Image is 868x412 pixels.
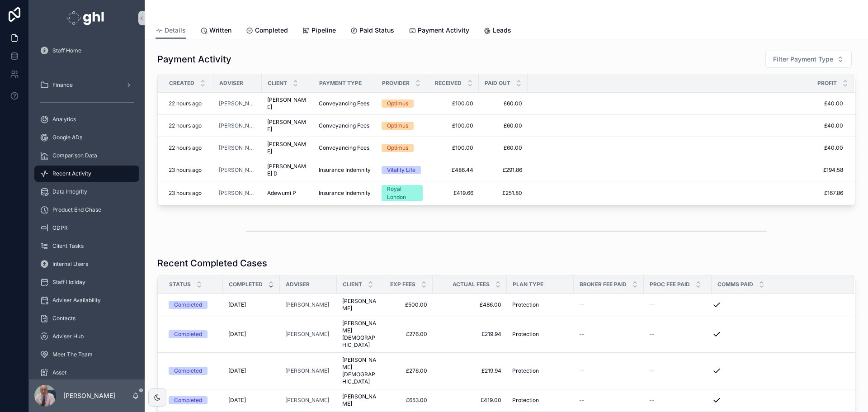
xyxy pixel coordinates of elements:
a: Completed [169,367,217,375]
p: 22 hours ago [169,122,202,129]
span: Client [268,80,287,87]
span: £486.44 [434,166,473,174]
a: £40.00 [528,100,843,107]
a: -- [579,301,638,308]
span: Staff Home [52,47,81,54]
a: [PERSON_NAME] [219,189,256,197]
a: £60.00 [484,122,522,129]
a: Conveyancing Fees [319,144,371,152]
a: [PERSON_NAME] [219,166,256,174]
a: 22 hours ago [169,100,208,107]
span: -- [579,397,585,404]
span: Proc Fee Paid [650,281,690,288]
span: £60.00 [484,100,522,107]
span: -- [649,301,655,308]
a: Completed [169,301,217,309]
a: Paid Status [350,22,394,40]
a: [PERSON_NAME] [285,301,331,308]
a: £40.00 [528,144,843,152]
a: [PERSON_NAME] [267,118,308,133]
span: Adviser [219,80,243,87]
a: Insurance Indemnity [319,166,371,174]
span: -- [649,367,655,374]
span: Provider [382,80,410,87]
span: Protection [512,367,539,374]
span: £100.00 [434,100,473,107]
span: Adviser Hub [52,333,84,340]
a: £40.00 [528,122,843,129]
a: Analytics [34,111,139,128]
a: [PERSON_NAME] [267,96,308,111]
a: [DATE] [228,397,274,404]
span: Adviser [286,281,310,288]
span: Exp Fees [390,281,415,288]
span: Data Integrity [52,188,87,195]
a: £251.80 [484,189,522,197]
button: Select Button [765,51,852,68]
span: Plan Type [513,281,543,288]
a: [PERSON_NAME] [285,331,329,338]
span: Recent Activity [52,170,91,177]
a: Optimus [382,122,423,130]
a: 22 hours ago [169,144,208,152]
a: Google ADs [34,129,139,146]
a: £486.00 [438,301,501,308]
a: Pipeline [302,22,336,40]
a: £653.00 [390,397,427,404]
a: [DATE] [228,331,274,338]
p: 22 hours ago [169,100,202,107]
h1: Recent Completed Cases [157,257,267,270]
a: £60.00 [484,144,522,152]
span: Comms Paid [717,281,753,288]
a: £419.00 [438,397,501,404]
span: Details [165,26,186,35]
a: Conveyancing Fees [319,100,371,107]
span: Paid Out [485,80,510,87]
div: scrollable content [29,36,145,379]
a: £100.00 [434,144,473,152]
span: Protection [512,301,539,308]
a: [PERSON_NAME] [285,367,331,374]
span: Finance [52,81,73,89]
span: Product End Chase [52,206,101,213]
p: 22 hours ago [169,144,202,152]
a: [PERSON_NAME] [219,144,256,152]
a: £194.58 [528,166,843,174]
a: £167.86 [528,189,843,197]
a: Adviser Availability [34,292,139,308]
a: [PERSON_NAME] [219,100,256,107]
a: Adewumi P [267,189,308,197]
a: £291.86 [484,166,522,174]
span: Completed [255,26,288,35]
img: App logo [66,11,107,25]
span: Profit [817,80,837,87]
div: Optimus [387,122,408,130]
a: [PERSON_NAME] [342,393,379,407]
a: Finance [34,77,139,93]
a: [PERSON_NAME] [219,122,256,129]
span: Received [435,80,462,87]
a: £100.00 [434,122,473,129]
span: Protection [512,331,539,338]
span: Adviser Availability [52,297,101,304]
a: Comparison Data [34,147,139,164]
a: [PERSON_NAME][DEMOGRAPHIC_DATA] [342,356,379,385]
span: -- [649,331,655,338]
a: £276.00 [390,367,427,374]
span: Comparison Data [52,152,97,159]
a: 23 hours ago [169,189,208,197]
a: Royal London [382,185,423,201]
span: [PERSON_NAME] [285,301,329,308]
a: £500.00 [390,301,427,308]
a: Data Integrity [34,184,139,200]
a: [PERSON_NAME] [267,141,308,155]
